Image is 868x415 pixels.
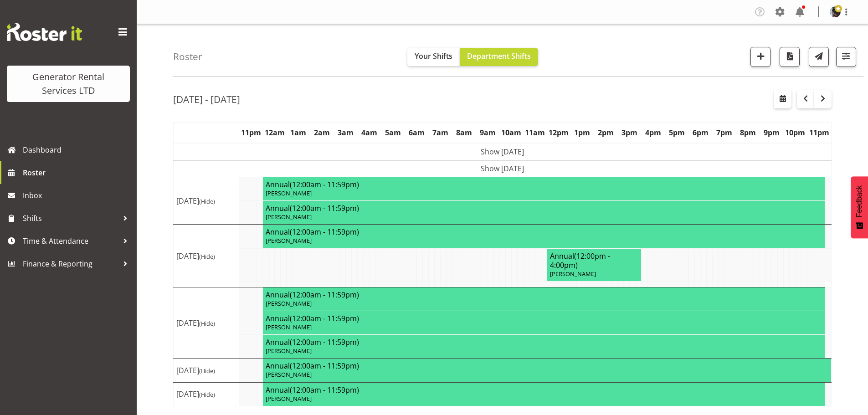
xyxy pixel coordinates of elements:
[199,367,215,375] span: (Hide)
[310,123,334,143] th: 2am
[381,123,405,143] th: 5am
[550,251,639,270] h4: Annual
[266,227,822,236] h4: Annual
[199,252,215,261] span: (Hide)
[523,123,547,143] th: 11am
[23,234,118,248] span: Time & Attendance
[428,123,452,143] th: 7am
[783,123,807,143] th: 10pm
[23,211,118,225] span: Shifts
[618,123,642,143] th: 3pm
[23,189,132,202] span: Inbox
[174,359,239,382] td: [DATE]
[266,236,312,245] span: [PERSON_NAME]
[23,166,132,179] span: Roster
[174,177,239,225] td: [DATE]
[199,319,215,328] span: (Hide)
[23,143,132,157] span: Dashboard
[594,123,618,143] th: 2pm
[174,143,832,160] td: Show [DATE]
[452,123,476,143] th: 8am
[290,385,359,395] span: (12:00am - 11:59pm)
[547,123,570,143] th: 12pm
[263,123,287,143] th: 12am
[550,270,596,278] span: [PERSON_NAME]
[266,290,822,299] h4: Annual
[266,180,822,189] h4: Annual
[750,47,770,67] button: Add a new shift
[266,338,822,347] h4: Annual
[7,23,82,41] img: Rosterit website logo
[173,93,240,105] h2: [DATE] - [DATE]
[736,123,760,143] th: 8pm
[266,213,312,221] span: [PERSON_NAME]
[836,47,856,67] button: Filter Shifts
[855,185,863,217] span: Feedback
[266,395,312,403] span: [PERSON_NAME]
[266,299,312,307] span: [PERSON_NAME]
[290,227,359,237] span: (12:00am - 11:59pm)
[405,123,428,143] th: 6am
[174,382,239,406] td: [DATE]
[415,51,452,61] span: Your Shifts
[780,47,800,67] button: Download a PDF of the roster according to the set date range.
[23,257,118,271] span: Finance & Reporting
[266,189,312,197] span: [PERSON_NAME]
[266,361,828,370] h4: Annual
[266,204,822,213] h4: Annual
[570,123,594,143] th: 1pm
[499,123,523,143] th: 10am
[290,361,359,371] span: (12:00am - 11:59pm)
[199,197,215,205] span: (Hide)
[290,313,359,323] span: (12:00am - 11:59pm)
[266,385,822,395] h4: Annual
[290,337,359,347] span: (12:00am - 11:59pm)
[689,123,713,143] th: 6pm
[460,48,538,66] button: Department Shifts
[851,176,868,238] button: Feedback - Show survey
[174,160,832,177] td: Show [DATE]
[334,123,358,143] th: 3am
[16,70,121,97] div: Generator Rental Services LTD
[665,123,689,143] th: 5pm
[809,47,829,67] button: Send a list of all shifts for the selected filtered period to all rostered employees.
[642,123,665,143] th: 4pm
[287,123,310,143] th: 1am
[290,290,359,300] span: (12:00am - 11:59pm)
[550,251,610,270] span: (12:00pm - 4:00pm)
[476,123,499,143] th: 9am
[807,123,831,143] th: 11pm
[407,48,460,66] button: Your Shifts
[199,390,215,399] span: (Hide)
[266,370,312,379] span: [PERSON_NAME]
[266,347,312,355] span: [PERSON_NAME]
[239,123,263,143] th: 11pm
[290,203,359,213] span: (12:00am - 11:59pm)
[358,123,381,143] th: 4am
[174,287,239,359] td: [DATE]
[174,225,239,287] td: [DATE]
[830,6,841,17] img: zak-c4-tapling8d06a56ee3cf7edc30ba33f1efe9ca8c.png
[713,123,736,143] th: 7pm
[290,179,359,190] span: (12:00am - 11:59pm)
[467,51,531,61] span: Department Shifts
[173,51,202,62] h4: Roster
[266,323,312,331] span: [PERSON_NAME]
[774,90,791,108] button: Select a specific date within the roster.
[266,314,822,323] h4: Annual
[760,123,784,143] th: 9pm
